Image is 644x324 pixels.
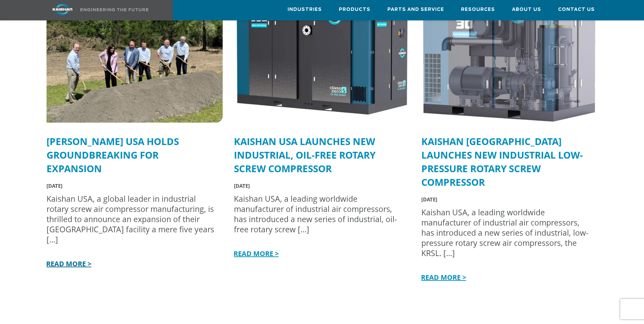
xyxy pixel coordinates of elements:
[45,259,91,268] a: READ MORE >
[47,181,216,191] div: [DATE]
[288,0,322,19] a: Industries
[232,249,279,258] a: READ MORE >
[339,0,370,19] a: Products
[80,8,148,11] img: Engineering the future
[234,181,403,191] div: [DATE]
[421,207,591,258] div: Kaishan USA, a leading worldwide manufacturer of industrial air compressors, has introduced a new...
[420,273,466,282] a: READ MORE >
[234,194,403,234] div: Kaishan USA, a leading worldwide manufacturer of industrial air compressors, has introduced a new...
[512,0,541,19] a: About Us
[339,6,370,14] span: Products
[47,135,179,175] a: [PERSON_NAME] USA Holds Groundbreaking for Expansion
[421,135,583,188] a: Kaishan [GEOGRAPHIC_DATA] Launches New Industrial Low-Pressure Rotary Screw Compressor
[234,135,375,175] a: Kaishan USA Launches New Industrial, Oil-Free Rotary Screw Compressor
[387,0,444,19] a: Parts and Service
[47,194,216,245] div: Kaishan USA, a global leader in industrial rotary screw air compressor manufacturing, is thrilled...
[461,6,495,14] span: Resources
[461,0,495,19] a: Resources
[512,6,541,14] span: About Us
[37,3,88,15] img: kaishan logo
[558,0,595,19] a: Contact Us
[558,6,595,14] span: Contact Us
[387,6,444,14] span: Parts and Service
[421,194,591,204] div: [DATE]
[288,6,322,14] span: Industries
